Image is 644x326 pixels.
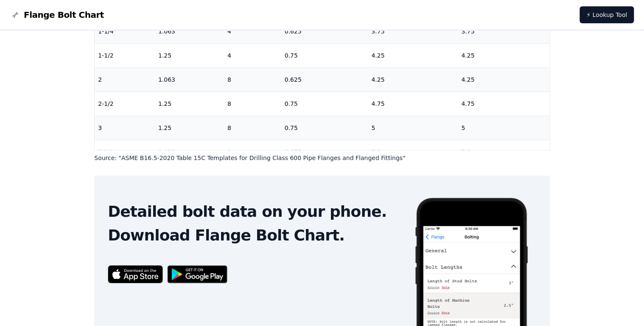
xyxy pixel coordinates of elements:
td: 1-1/4 [95,19,155,43]
td: 1.063 [155,67,224,91]
td: 4.25 [368,67,458,91]
p: Source: " ASME B16.5-2020 Table 15C Templates for Drilling Class 600 Pipe Flanges and Flanged Fit... [94,154,550,162]
a: Flange Bolt Chart LogoFlange Bolt Chart [10,9,104,21]
td: 0.75 [281,43,368,67]
td: 8 [224,140,281,164]
td: 1.25 [155,91,224,116]
td: 0.625 [281,67,368,91]
td: 2-1/2 [95,91,155,116]
td: 2 [95,67,155,91]
td: 8 [224,116,281,140]
td: 1.25 [155,43,224,67]
td: 5 [458,116,549,140]
td: 5 [368,116,458,140]
td: 4 [224,19,281,43]
td: 4.25 [458,67,549,91]
td: 0.875 [281,140,368,164]
td: 8 [224,67,281,91]
img: Get it on Google Play [163,261,232,287]
td: 1.25 [155,116,224,140]
td: 0.625 [281,19,368,43]
td: 3-1/2 [95,140,155,164]
td: 1-1/2 [95,43,155,67]
h2: Download Flange Bolt Chart. [108,227,400,244]
td: 4.75 [368,91,458,116]
td: 0.75 [281,116,368,140]
span: Flange Bolt Chart [24,9,104,21]
td: 0.75 [281,91,368,116]
td: 1.063 [155,19,224,43]
td: 4.25 [458,43,549,67]
td: 3.75 [458,19,549,43]
td: 1.438 [155,140,224,164]
td: 4.75 [458,91,549,116]
td: 4 [224,43,281,67]
img: App Store badge for the Flange Bolt Chart app [108,265,163,283]
a: ⚡ Lookup Tool [580,6,634,23]
td: 5.5 [368,140,458,164]
img: Flange Bolt Chart Logo [10,10,20,20]
td: 8 [224,91,281,116]
h2: Detailed bolt data on your phone. [108,203,400,220]
td: 3.75 [368,19,458,43]
td: 3 [95,116,155,140]
td: 4.25 [368,43,458,67]
td: 5.5 [458,140,549,164]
